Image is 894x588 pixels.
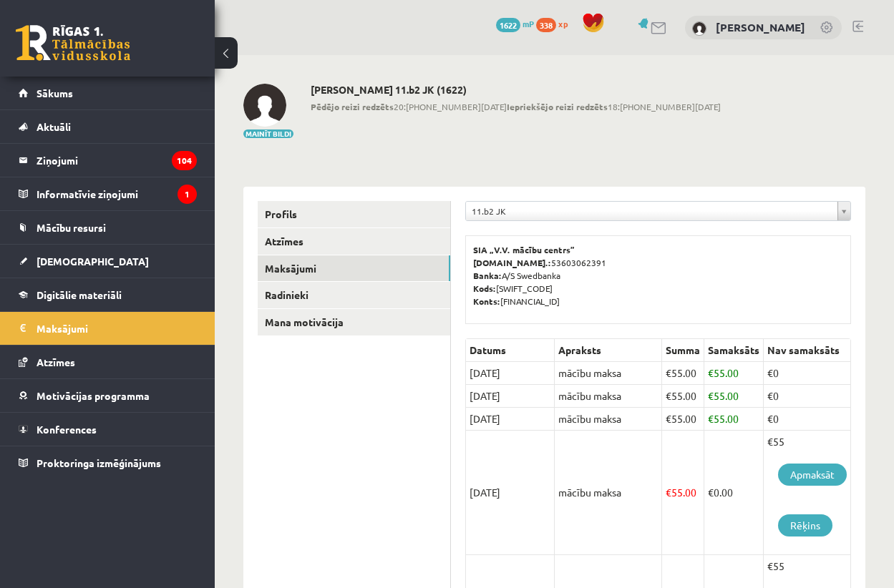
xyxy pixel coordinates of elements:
[19,77,197,109] a: Sākums
[466,362,555,385] td: [DATE]
[37,221,106,234] span: Mācību resursi
[473,243,843,308] p: 53603062391 A/S Swedbanka [SWIFT_CODE] [FINANCIAL_ID]
[473,295,500,307] b: Konts:
[473,257,551,268] b: [DOMAIN_NAME].:
[662,362,704,385] td: 55.00
[19,346,197,378] a: Atzīmes
[19,278,197,311] a: Digitālie materiāli
[178,185,197,204] i: 1
[466,385,555,408] td: [DATE]
[666,486,671,499] span: €
[19,211,197,244] a: Mācību resursi
[37,356,75,368] span: Atzīmes
[19,446,197,479] a: Proktoringa izmēģinājums
[536,18,556,32] span: 338
[16,25,130,61] a: Rīgas 1. Tālmācības vidusskola
[708,412,714,425] span: €
[466,339,555,362] th: Datums
[172,151,197,170] i: 104
[666,366,671,379] span: €
[243,84,286,127] img: Liena Lūsīte
[558,18,568,29] span: xp
[778,464,847,486] a: Apmaksāt
[764,431,851,555] td: €55
[555,362,662,385] td: mācību maksa
[473,283,496,294] b: Kods:
[37,87,73,99] span: Sākums
[19,177,197,210] a: Informatīvie ziņojumi1
[311,101,394,112] b: Pēdējo reizi redzēts
[258,282,450,308] a: Radinieki
[716,20,805,34] a: [PERSON_NAME]
[37,423,97,436] span: Konferences
[37,177,197,210] legend: Informatīvie ziņojumi
[37,456,161,469] span: Proktoringa izmēģinājums
[708,389,714,402] span: €
[764,339,851,362] th: Nav samaksāts
[662,431,704,555] td: 55.00
[666,412,671,425] span: €
[19,379,197,412] a: Motivācijas programma
[708,486,714,499] span: €
[19,413,197,446] a: Konferences
[704,362,764,385] td: 55.00
[19,110,197,143] a: Aktuāli
[37,389,150,402] span: Motivācijas programma
[708,366,714,379] span: €
[704,431,764,555] td: 0.00
[662,408,704,431] td: 55.00
[37,312,197,345] legend: Maksājumi
[662,339,704,362] th: Summa
[466,431,555,555] td: [DATE]
[555,339,662,362] th: Apraksts
[496,18,520,32] span: 1622
[37,120,71,133] span: Aktuāli
[243,129,293,138] button: Mainīt bildi
[555,408,662,431] td: mācību maksa
[496,18,534,29] a: 1622 mP
[507,101,608,112] b: Iepriekšējo reizi redzēts
[258,255,450,282] a: Maksājumi
[704,339,764,362] th: Samaksāts
[666,389,671,402] span: €
[37,255,149,268] span: [DEMOGRAPHIC_DATA]
[37,144,197,177] legend: Ziņojumi
[778,514,832,536] a: Rēķins
[466,202,850,220] a: 11.b2 JK
[472,202,832,220] span: 11.b2 JK
[555,431,662,555] td: mācību maksa
[258,228,450,255] a: Atzīmes
[704,408,764,431] td: 55.00
[764,385,851,408] td: €0
[19,245,197,278] a: [DEMOGRAPHIC_DATA]
[764,362,851,385] td: €0
[536,18,575,29] a: 338 xp
[466,408,555,431] td: [DATE]
[704,385,764,408] td: 55.00
[523,18,534,29] span: mP
[19,144,197,177] a: Ziņojumi104
[473,270,502,281] b: Banka:
[311,100,721,113] span: 20:[PHONE_NUMBER][DATE] 18:[PHONE_NUMBER][DATE]
[37,288,122,301] span: Digitālie materiāli
[258,201,450,227] a: Profils
[258,309,450,335] a: Mana motivācija
[19,312,197,345] a: Maksājumi
[662,385,704,408] td: 55.00
[555,385,662,408] td: mācību maksa
[764,408,851,431] td: €0
[311,84,721,96] h2: [PERSON_NAME] 11.b2 JK (1622)
[473,244,575,255] b: SIA „V.V. mācību centrs”
[692,21,706,36] img: Liena Lūsīte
